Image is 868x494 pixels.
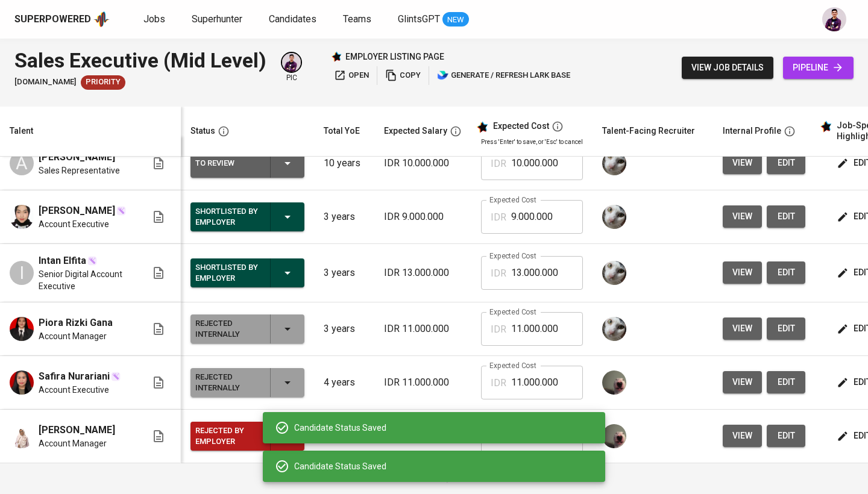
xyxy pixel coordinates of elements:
p: IDR 13.000.000 [384,266,462,280]
span: edit [776,321,796,336]
span: Account Manager [39,330,107,342]
div: A [10,151,34,175]
span: [PERSON_NAME] [39,204,115,218]
p: IDR 11.000.000 [384,375,462,390]
div: Superpowered [14,13,91,27]
img: tharisa.rizky@glints.com [602,151,626,175]
button: view [723,261,762,284]
p: employer listing page [345,51,444,63]
span: Teams [343,13,371,25]
span: Sales Representative [39,164,120,177]
p: IDR 11.000.000 [384,322,462,336]
button: copy [382,66,424,85]
span: view [732,209,752,224]
span: NEW [442,14,469,26]
img: tharisa.rizky@glints.com [602,261,626,285]
span: view [732,375,752,390]
div: Total YoE [324,123,360,139]
p: IDR 9.000.000 [384,210,462,224]
img: glints_star.svg [820,120,832,133]
button: edit [767,317,805,340]
span: Account Executive [39,218,109,230]
img: Piora Rizki Gana [10,317,34,341]
div: Expected Cost [493,121,549,132]
div: Rejected Internally [195,316,260,342]
a: GlintsGPT NEW [398,12,469,27]
img: magic_wand.svg [111,372,121,381]
div: Candidate Status Saved [294,422,596,434]
span: [DOMAIN_NAME] [14,77,76,88]
img: Nadia Suryani [10,424,34,448]
span: [PERSON_NAME] [39,423,115,437]
span: Piora Rizki Gana [39,316,113,330]
span: edit [776,209,796,224]
button: Rejected by Employer [190,422,304,451]
button: view [723,425,762,447]
span: view [732,155,752,170]
span: Priority [81,77,125,88]
button: Rejected Internally [190,314,304,343]
p: IDR [491,157,506,171]
a: pipeline [783,57,854,79]
p: Press 'Enter' to save, or 'Esc' to cancel [481,137,583,146]
a: Teams [343,12,374,27]
p: 10 years [324,156,365,170]
button: edit [767,205,805,228]
span: Candidates [269,13,316,25]
img: aji.muda@glints.com [602,424,626,448]
button: view [723,152,762,174]
p: IDR [491,210,506,225]
span: GlintsGPT [398,13,440,25]
span: edit [776,375,796,390]
a: Jobs [143,12,168,27]
span: Account Manager [39,437,107,449]
button: edit [767,152,805,174]
div: Shortlisted by Employer [195,260,260,286]
button: lark generate / refresh lark base [434,66,573,85]
span: edit [776,265,796,280]
img: erwin@glints.com [282,53,301,72]
img: Glints Star [331,51,342,62]
button: edit [767,261,805,284]
div: Sales Executive (Mid Level) [14,46,266,75]
button: open [331,66,372,85]
div: New Job received from Demand Team [81,75,125,90]
span: Safira Nurariani [39,369,110,384]
a: Candidates [269,12,319,27]
button: To Review [190,149,304,178]
img: aji.muda@glints.com [602,370,626,395]
div: Rejected by Employer [195,423,260,449]
div: I [10,261,34,285]
img: Safira Nurariani [10,370,34,395]
div: Expected Salary [384,123,447,139]
button: view [723,205,762,228]
span: open [334,69,369,83]
span: view [732,265,752,280]
img: erwin@glints.com [822,7,846,31]
div: Internal Profile [723,123,781,139]
button: view [723,317,762,340]
a: Superpoweredapp logo [14,10,110,28]
button: edit [767,425,805,447]
a: Superhunter [192,12,245,27]
button: view job details [682,57,773,79]
span: view job details [691,60,764,75]
img: Aghnia Zelfy [10,205,34,229]
p: IDR 10.000.000 [384,156,462,170]
span: edit [776,155,796,170]
span: view [732,428,752,443]
button: view [723,371,762,393]
button: Shortlisted by Employer [190,202,304,231]
div: Candidate Status Saved [294,460,596,472]
p: 3 years [324,322,365,336]
span: generate / refresh lark base [437,69,570,83]
span: Senior Digital Account Executive [39,268,132,292]
span: copy [385,69,421,83]
a: edit [767,371,805,393]
img: tharisa.rizky@glints.com [602,205,626,229]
